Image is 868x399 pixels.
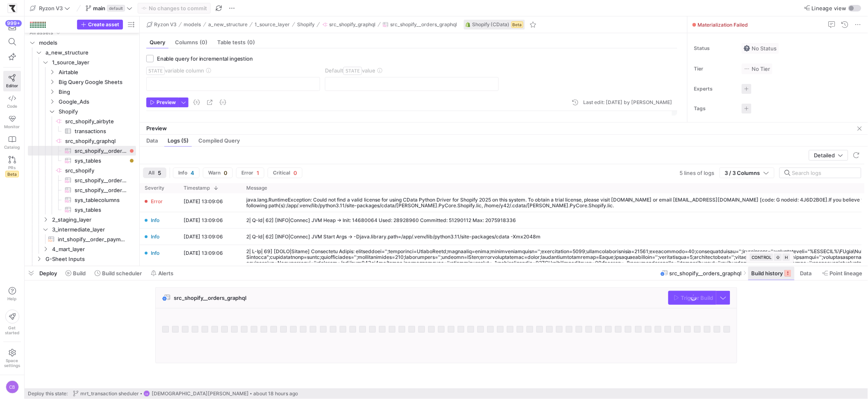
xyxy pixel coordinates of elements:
[157,100,176,105] span: Preview
[28,195,136,205] a: sys_tablecolumns​​​​​​​​​
[273,170,290,176] span: Critical
[151,232,159,241] span: Info
[28,3,72,14] button: Ryzon V3
[268,168,302,178] button: Critical0
[670,270,742,277] span: src_shopify__orders_graphql
[680,170,715,176] span: 5 lines of logs
[39,5,63,11] span: Ryzon V3
[59,97,135,107] span: Google_Ads
[792,170,854,176] input: Search logs
[5,171,19,177] span: Beta
[257,170,259,176] span: 1
[145,185,164,191] span: Severity
[75,186,127,195] span: src_shopify__order_transactions​​​​​​​​​
[45,254,135,264] span: G-Sheet Inputs
[28,175,136,185] div: Press SPACE to select this row.
[184,216,223,224] y42-timestamp-cell-renderer: [DATE] 13:09:06
[797,266,817,280] button: Data
[694,45,735,51] span: Status
[28,185,136,195] a: src_shopify__order_transactions​​​​​​​​​
[88,22,119,27] span: Create asset
[694,66,735,72] span: Tier
[200,40,207,45] span: (0)
[295,20,317,29] button: Shopify
[255,22,290,27] span: 1_source_layer
[7,296,17,301] span: Help
[7,104,17,109] span: Code
[28,195,136,205] div: Press SPACE to select this row.
[146,97,179,107] button: Preview
[5,325,19,335] span: Get started
[184,249,223,257] y42-timestamp-cell-renderer: [DATE] 13:09:06
[52,225,135,234] span: 3_intermediate_layer
[742,63,773,74] button: No tierNo Tier
[45,48,135,57] span: a_new_structure
[28,165,136,175] div: Press SPACE to select this row.
[28,38,136,48] div: Press SPACE to select this row.
[28,165,136,175] a: src_shopify​​​​​​​​
[28,205,136,215] div: Press SPACE to select this row.
[744,45,777,52] span: No Status
[325,67,375,74] span: Default value
[381,20,459,29] button: src_shopify__orders_graphql
[246,234,541,240] div: 2| Q-Id| 62] [INFO|Connec] JVM Start Args -> -Djava.library.path=/app/.venv/lib/python3.11/site-p...
[143,168,166,178] button: All5
[3,306,21,338] button: Getstarted
[62,266,89,280] button: Build
[59,87,135,97] span: Bing
[28,224,136,234] div: Press SPACE to select this row.
[4,358,20,368] span: Space settings
[6,381,19,394] div: CB
[3,132,21,153] a: Catalog
[28,234,136,244] div: Press SPACE to select this row.
[752,255,772,260] span: CONTROL
[744,45,750,52] img: No status
[748,266,795,280] button: Build history
[3,71,21,91] a: Editor
[158,270,173,277] span: Alerts
[59,107,135,116] span: Shopify
[73,270,86,277] span: Build
[28,87,136,97] div: Press SPACE to select this row.
[3,1,21,15] a: https://storage.googleapis.com/y42-prod-data-exchange/images/sBsRsYb6BHzNxH9w4w8ylRuridc3cmH4JEFn...
[390,22,457,27] span: src_shopify__orders_graphql
[150,40,165,45] span: Query
[59,77,135,87] span: Big Query Google Sheets
[744,66,770,72] span: No Tier
[819,266,866,280] button: Point lineage
[5,145,20,150] span: Catalog
[28,264,136,274] div: Press SPACE to select this row.
[198,138,240,143] span: Compiled Query
[184,232,223,241] y42-timestamp-cell-renderer: [DATE] 13:09:06
[146,67,165,75] span: STATE
[65,166,135,175] span: src_shopify​​​​​​​​
[184,185,210,191] span: Timestamp
[80,391,139,397] span: mrt_transaction sheduler
[75,176,127,185] span: src_shopify__order_gateways​​​​​​​​​
[28,77,136,87] div: Press SPACE to select this row.
[154,22,177,27] span: Ryzon V3
[146,67,204,74] span: variable column
[246,218,516,223] div: 2| Q-Id| 62] [INFO|Connec] JVM Heap -> Init: 14680064 Used: 28928960 Committed: 51290112 Max: 207...
[75,127,127,136] span: transactions​​​​​​​​​
[203,168,233,178] button: Warn0
[107,5,125,11] span: default
[52,215,135,224] span: 2_staging_layer
[65,136,135,146] span: src_shopify_graphql​​​​​​​​
[28,185,136,195] div: Press SPACE to select this row.
[466,22,470,27] img: undefined
[59,68,135,77] span: Airtable
[174,295,246,301] span: src_shopify__orders_graphql
[3,379,21,396] button: CB
[39,270,57,277] span: Deploy
[28,126,136,136] div: Press SPACE to select this row.
[28,234,136,244] a: int_shopify__order_payments​​​​​​​​​​
[58,235,127,244] span: int_shopify__order_payments​​​​​​​​​​
[184,197,223,206] y42-timestamp-cell-renderer: [DATE] 13:09:06
[45,264,135,274] span: Input_bing
[91,266,145,280] button: Build scheduler
[28,146,136,156] a: src_shopify__orders_graphql​​​​​​​​​
[217,40,255,45] span: Table tests
[146,125,167,131] span: Preview
[698,22,748,28] span: Materialization Failed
